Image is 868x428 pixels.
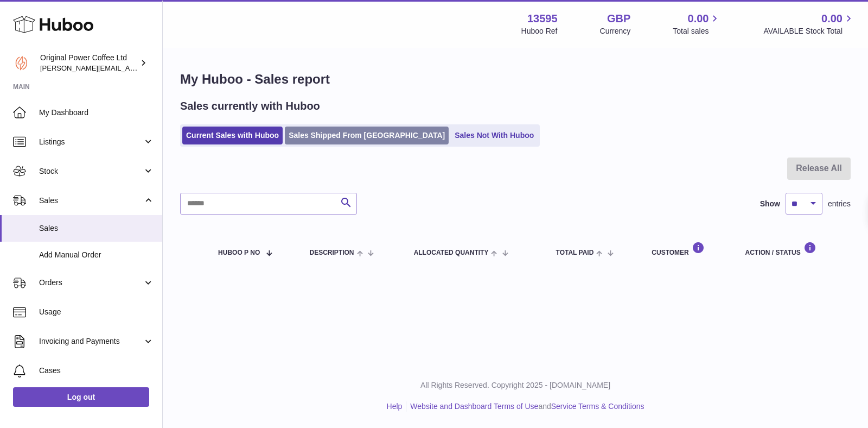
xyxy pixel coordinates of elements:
span: Sales [39,196,143,206]
label: Show [760,199,780,209]
div: Original Power Coffee Ltd [40,53,138,73]
a: Website and Dashboard Terms of Use [410,402,538,411]
span: Stock [39,166,143,177]
strong: GBP [607,11,630,26]
span: Orders [39,278,143,288]
div: Huboo Ref [521,26,558,36]
a: 0.00 Total sales [673,11,721,36]
span: entries [828,199,851,209]
span: 0.00 [821,11,843,26]
span: [PERSON_NAME][EMAIL_ADDRESS][DOMAIN_NAME] [40,64,218,72]
a: 0.00 AVAILABLE Stock Total [763,11,855,36]
h1: My Huboo - Sales report [180,71,851,88]
span: ALLOCATED Quantity [414,249,489,256]
span: Total paid [556,249,594,256]
span: Huboo P no [218,249,260,256]
a: Sales Not With Huboo [451,127,538,144]
a: Sales Shipped From [GEOGRAPHIC_DATA] [285,127,449,144]
div: Currency [600,26,631,36]
a: Current Sales with Huboo [182,127,283,144]
span: Listings [39,137,143,147]
div: Action / Status [745,242,840,256]
a: Log out [13,387,149,407]
span: Add Manual Order [39,250,154,260]
li: and [406,401,644,412]
a: Service Terms & Conditions [551,402,644,411]
span: Description [310,249,354,256]
span: 0.00 [688,11,709,26]
div: Customer [652,242,723,256]
span: My Dashboard [39,108,154,118]
strong: 13595 [527,11,558,26]
a: Help [387,402,403,411]
span: Invoicing and Payments [39,336,143,347]
span: AVAILABLE Stock Total [763,26,855,36]
h2: Sales currently with Huboo [180,99,320,114]
p: All Rights Reserved. Copyright 2025 - [DOMAIN_NAME] [171,380,859,391]
img: aline@drinkpowercoffee.com [13,55,29,71]
span: Usage [39,307,154,317]
span: Sales [39,223,154,234]
span: Cases [39,366,154,376]
span: Total sales [673,26,721,36]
